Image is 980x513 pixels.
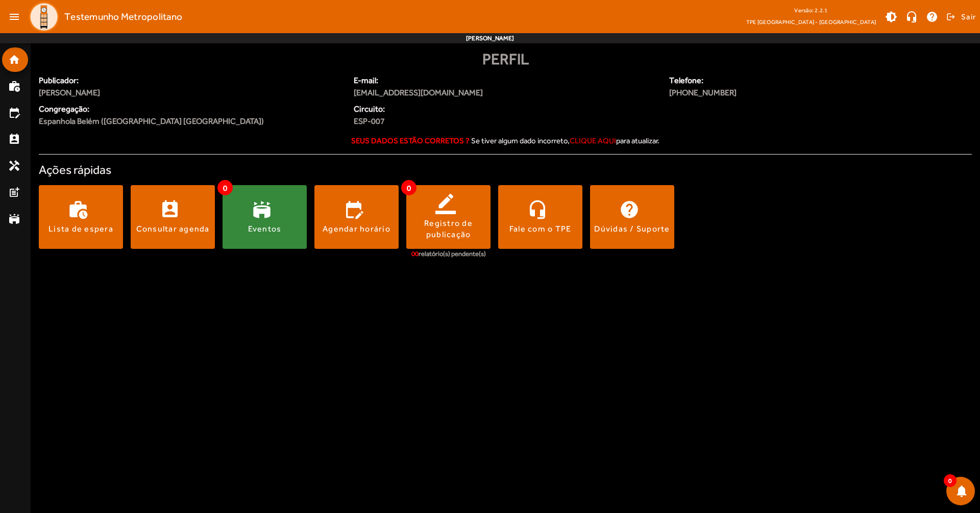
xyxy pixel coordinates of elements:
[354,103,499,115] span: Circuito:
[669,74,893,87] span: Telefone:
[4,7,24,27] mat-icon: menu
[401,180,416,195] span: 0
[570,136,616,145] span: clique aqui
[354,74,656,87] span: E-mail:
[8,160,20,172] mat-icon: handyman
[64,9,182,25] span: Testemunho Metropolitano
[8,80,20,92] mat-icon: work_history
[406,218,491,241] div: Registro de publicação
[406,185,491,249] button: Registro de publicação
[945,9,976,24] button: Sair
[39,74,341,87] span: Publicador:
[8,107,20,119] mat-icon: edit_calendar
[471,136,659,145] span: Se tiver algum dado incorreto, para atualizar.
[590,185,674,249] button: Dúvidas / Suporte
[314,185,399,249] button: Agendar horário
[323,223,390,235] div: Agendar horário
[411,250,419,258] span: 00
[217,180,233,195] span: 0
[351,136,470,145] strong: Seus dados estão corretos ?
[594,223,670,235] div: Dúvidas / Suporte
[39,87,341,99] span: [PERSON_NAME]
[746,4,876,17] div: Versão: 2.2.1
[354,87,656,99] span: [EMAIL_ADDRESS][DOMAIN_NAME]
[39,47,972,70] div: Perfil
[8,133,20,145] mat-icon: perm_contact_calendar
[39,163,972,177] h4: Ações rápidas
[248,223,282,235] div: Eventos
[39,115,264,127] span: Espanhola Belém ([GEOGRAPHIC_DATA] [GEOGRAPHIC_DATA])
[39,103,341,115] span: Congregação:
[411,249,486,259] div: relatório(s) pendente(s)
[48,223,113,235] div: Lista de espera
[961,9,976,25] span: Sair
[669,87,893,99] span: [PHONE_NUMBER]
[746,17,876,27] span: TPE [GEOGRAPHIC_DATA] - [GEOGRAPHIC_DATA]
[8,186,20,198] mat-icon: post_add
[944,474,957,487] span: 0
[39,185,123,249] button: Lista de espera
[8,213,20,225] mat-icon: stadium
[24,2,182,32] a: Testemunho Metropolitano
[354,115,499,127] span: ESP-007
[223,185,307,249] button: Eventos
[131,185,215,249] button: Consultar agenda
[8,54,20,66] mat-icon: home
[498,185,582,249] button: Fale com o TPE
[509,223,572,235] div: Fale com o TPE
[136,223,210,235] div: Consultar agenda
[29,2,59,32] img: Logo TPE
